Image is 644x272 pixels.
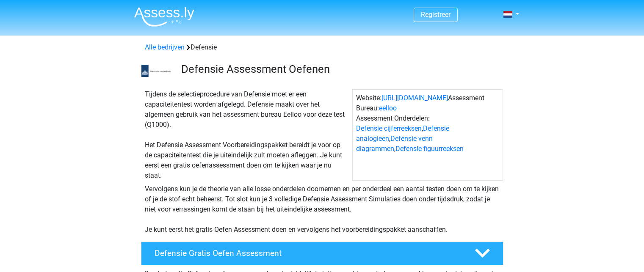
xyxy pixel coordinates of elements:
a: Defensie cijferreeksen [356,124,422,132]
div: Defensie [141,42,503,52]
div: Website: Assessment Bureau: Assessment Onderdelen: , , , [352,89,503,181]
div: Tijdens de selectieprocedure van Defensie moet er een capaciteitentest worden afgelegd. Defensie ... [141,89,352,181]
a: Defensie Gratis Oefen Assessment [138,242,507,265]
a: Defensie analogieen [356,124,449,143]
div: Vervolgens kun je de theorie van alle losse onderdelen doornemen en per onderdeel een aantal test... [141,184,503,235]
h4: Defensie Gratis Oefen Assessment [155,248,461,258]
a: Defensie venn diagrammen [356,135,433,153]
a: Alle bedrijven [145,43,185,51]
a: eelloo [379,104,397,112]
img: Assessly [134,7,194,27]
a: [URL][DOMAIN_NAME] [381,94,448,102]
h3: Defensie Assessment Oefenen [181,63,497,76]
a: Defensie figuurreeksen [395,145,464,153]
a: Registreer [421,11,451,19]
